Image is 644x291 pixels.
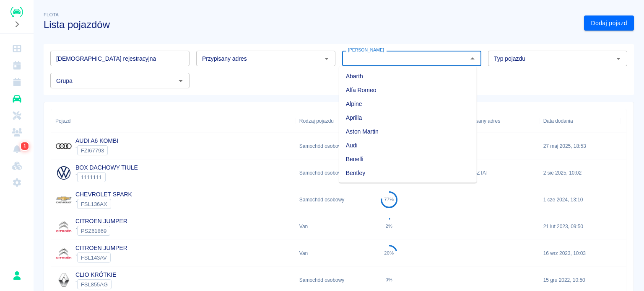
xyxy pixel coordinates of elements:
[75,191,132,198] a: CHEVROLET SPARK
[75,279,116,289] div: `
[55,109,70,133] div: Pojazd
[339,111,477,125] li: Aprilla
[55,165,72,181] img: Image
[539,240,621,267] div: 16 wrz 2023, 10:03
[295,133,377,160] div: Samochód osobowy
[295,213,377,240] div: Van
[75,199,132,209] div: `
[78,174,105,180] span: 1111111
[175,75,187,87] button: Otwórz
[55,245,72,262] img: Image
[8,267,26,284] button: Rafał Płaza
[78,281,111,288] span: FSL855AG
[75,252,127,263] div: `
[75,271,116,278] a: CLIO KRÓTKIE
[75,137,118,144] a: AUDI A6 KOMBI
[339,139,477,152] li: Audi
[339,152,477,166] li: Benelli
[78,255,110,261] span: FSL143AV
[539,213,621,240] div: 21 lut 2023, 09:50
[3,141,30,157] a: Powiadomienia
[458,109,539,133] div: Przypisany adres
[75,145,118,155] div: `
[75,218,127,224] a: CITROEN JUMPER
[3,90,30,107] a: Flota
[385,277,392,283] div: 0%
[55,218,72,235] img: Image
[3,74,30,90] a: Rezerwacje
[55,272,72,288] img: Image
[462,109,500,133] div: Przypisany adres
[458,160,539,186] div: WARSZTAT
[78,228,110,234] span: PSZ61869
[78,147,107,154] span: FZI67793
[3,124,30,141] a: Klienci
[384,250,394,256] div: 20%
[295,240,377,267] div: Van
[78,201,111,207] span: FSL136AX
[3,174,30,191] a: Ustawienia
[51,109,295,133] div: Pojazd
[539,109,621,133] div: Data dodania
[44,12,59,17] span: Flota
[55,138,72,155] img: Image
[3,40,30,57] a: Dashboard
[295,109,377,133] div: Rodzaj pojazdu
[384,197,394,202] div: 77%
[70,115,82,127] button: Sort
[539,133,621,160] div: 27 maj 2025, 18:53
[339,180,477,194] li: BMW
[55,191,72,208] img: Image
[10,7,23,17] img: Renthelp
[22,142,28,150] span: 1
[10,19,23,30] button: Rozwiń nawigację
[3,107,30,124] a: Serwisy
[613,53,624,64] button: Otwórz
[75,245,127,251] a: CITROEN JUMPER
[467,53,478,64] button: Zamknij
[543,109,573,133] div: Data dodania
[339,83,477,97] li: Alfa Romeo
[539,186,621,213] div: 1 cze 2024, 13:10
[339,166,477,180] li: Bentley
[75,226,127,236] div: `
[339,97,477,111] li: Alpine
[44,19,577,31] h3: Lista pojazdów
[385,224,392,229] div: 2%
[75,172,138,182] div: `
[339,125,477,139] li: Aston Martin
[3,57,30,74] a: Kalendarz
[348,47,384,53] label: [PERSON_NAME]
[299,109,334,133] div: Rodzaj pojazdu
[584,15,634,31] a: Dodaj pojazd
[295,160,377,186] div: Samochód osobowy
[339,70,477,83] li: Abarth
[75,164,138,171] a: BOX DACHOWY TIULE
[3,157,30,174] a: Widget WWW
[539,160,621,186] div: 2 sie 2025, 10:02
[295,186,377,213] div: Samochód osobowy
[321,53,332,64] button: Otwórz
